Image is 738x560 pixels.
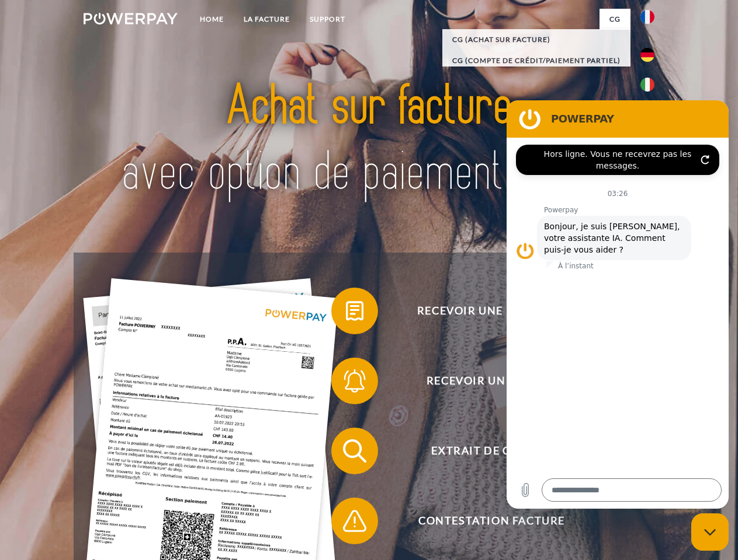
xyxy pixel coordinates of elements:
[331,428,635,474] button: Extrait de compte
[340,366,369,395] img: qb_bell.svg
[300,9,355,30] a: Support
[640,48,654,62] img: de
[348,288,635,334] span: Recevoir une facture ?
[442,50,630,71] a: CG (Compte de crédit/paiement partiel)
[340,436,369,466] img: qb_search.svg
[348,428,635,474] span: Extrait de compte
[348,358,635,404] span: Recevoir un rappel?
[442,29,630,50] a: CG (achat sur facture)
[112,56,626,223] img: title-powerpay_fr.svg
[340,506,369,535] img: qb_warning.svg
[507,100,729,509] iframe: Fenêtre de messagerie
[331,358,635,404] button: Recevoir un rappel?
[331,288,635,334] button: Recevoir une facture ?
[234,9,300,30] a: LA FACTURE
[640,78,654,92] img: it
[348,498,635,544] span: Contestation Facture
[640,10,654,24] img: fr
[600,9,630,30] a: CG
[691,513,729,551] iframe: Bouton de lancement de la fenêtre de messagerie, conversation en cours
[340,296,369,325] img: qb_bill.svg
[84,13,178,24] img: logo-powerpay-white.svg
[331,498,635,544] button: Contestation Facture
[190,9,234,30] a: Home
